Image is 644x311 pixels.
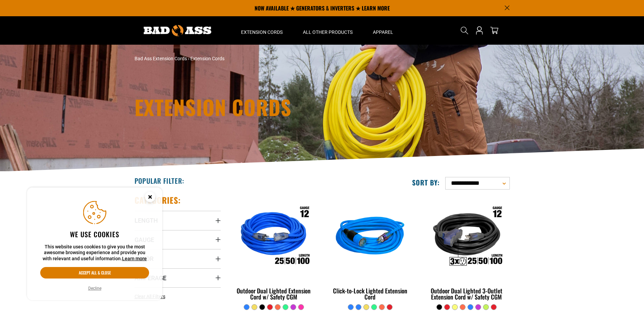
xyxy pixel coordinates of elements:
span: All Other Products [303,29,353,35]
p: This website uses cookies to give you the most awesome browsing experience and provide you with r... [40,244,149,262]
label: Sort by: [412,178,440,187]
a: Outdoor Dual Lighted 3-Outlet Extension Cord w/ Safety CGM Outdoor Dual Lighted 3-Outlet Extensio... [423,195,509,304]
summary: All Other Products [293,16,363,45]
summary: Gauge [135,230,221,249]
button: Decline [86,285,103,292]
summary: Color [135,249,221,268]
div: Outdoor Dual Lighted 3-Outlet Extension Cord w/ Safety CGM [423,288,509,300]
a: blue Click-to-Lock Lighted Extension Cord [327,195,413,304]
summary: Amperage [135,268,221,287]
nav: breadcrumbs [135,55,381,62]
span: › [188,56,189,61]
img: Outdoor Dual Lighted 3-Outlet Extension Cord w/ Safety CGM [424,198,509,276]
h2: We use cookies [40,230,149,239]
summary: Apparel [363,16,403,45]
img: Bad Ass Extension Cords [144,25,211,36]
aside: Cookie Consent [27,187,162,301]
img: Outdoor Dual Lighted Extension Cord w/ Safety CGM [231,198,316,276]
a: Learn more [122,256,147,261]
h2: Popular Filter: [135,176,184,185]
summary: Length [135,211,221,230]
div: Outdoor Dual Lighted Extension Cord w/ Safety CGM [231,288,317,300]
span: Apparel [373,29,393,35]
span: Extension Cords [190,56,224,61]
h1: Extension Cords [135,97,381,117]
div: Click-to-Lock Lighted Extension Cord [327,288,413,300]
summary: Search [459,25,470,36]
img: blue [328,198,413,276]
a: Bad Ass Extension Cords [135,56,187,61]
a: Outdoor Dual Lighted Extension Cord w/ Safety CGM Outdoor Dual Lighted Extension Cord w/ Safety CGM [231,195,317,304]
summary: Extension Cords [231,16,293,45]
button: Accept all & close [40,267,149,279]
span: Extension Cords [241,29,283,35]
